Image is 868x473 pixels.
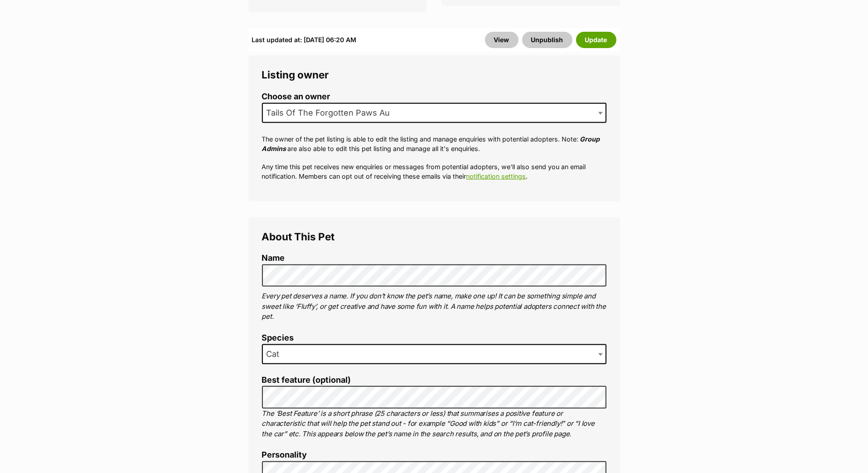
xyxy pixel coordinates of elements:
[262,230,335,243] span: About This Pet
[576,32,616,48] button: Update
[262,409,606,439] p: The ‘Best Feature’ is a short phrase (25 characters or less) that summarises a positive feature o...
[262,135,600,152] em: Group Admins
[262,375,606,385] label: Best feature (optional)
[522,32,572,48] button: Unpublish
[263,107,399,119] span: Tails Of The Forgotten Paws Au
[262,103,606,123] span: Tails Of The Forgotten Paws Au
[262,92,606,102] label: Choose an owner
[262,333,606,343] label: Species
[262,291,606,322] p: Every pet deserves a name. If you don’t know the pet’s name, make one up! It can be something sim...
[252,32,357,48] div: Last updated at: [DATE] 06:20 AM
[262,68,329,81] span: Listing owner
[262,162,606,181] p: Any time this pet receives new enquiries or messages from potential adopters, we'll also send you...
[263,348,289,361] span: Cat
[466,172,526,180] a: notification settings
[262,450,606,460] label: Personality
[262,134,606,154] p: The owner of the pet listing is able to edit the listing and manage enquiries with potential adop...
[262,254,606,263] label: Name
[262,344,606,364] span: Cat
[485,32,519,48] a: View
